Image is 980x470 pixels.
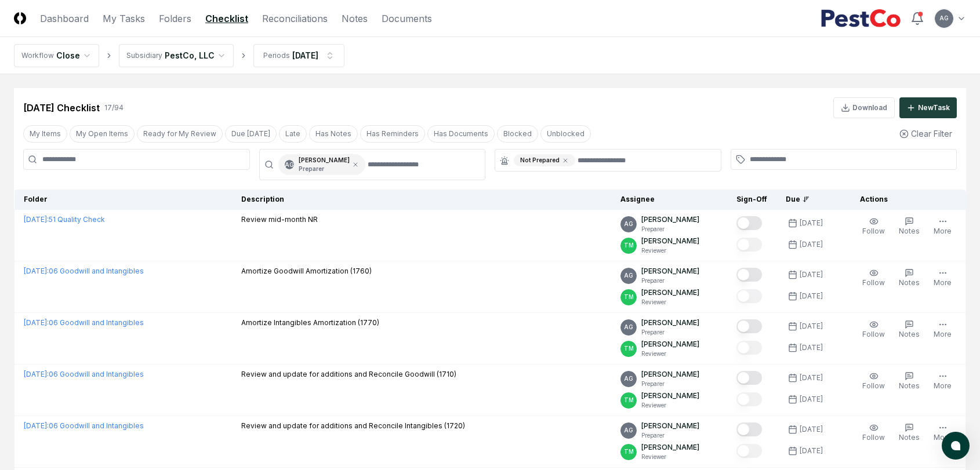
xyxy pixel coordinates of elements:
span: AG [624,374,633,383]
p: [PERSON_NAME] [641,214,699,225]
button: atlas-launcher [942,432,970,460]
div: [PERSON_NAME] [299,156,350,173]
button: Notes [896,214,922,239]
button: More [931,369,954,394]
button: Mark complete [736,444,762,458]
p: Amortize Goodwill Amortization (1760) [241,266,372,276]
button: Blocked [497,125,538,143]
button: Has Reminders [360,125,425,143]
p: Reviewer [641,349,699,358]
span: AG [624,426,633,435]
a: Checklist [205,12,248,25]
div: Periods [263,50,290,61]
p: [PERSON_NAME] [641,287,699,298]
div: Actions [851,194,957,205]
div: [DATE] [800,373,823,383]
a: Dashboard [40,12,89,25]
div: [DATE] [800,446,823,456]
p: [PERSON_NAME] [641,442,699,453]
span: [DATE] : [24,421,49,430]
span: TM [624,241,634,250]
button: Mark complete [736,289,762,303]
div: [DATE] [800,394,823,405]
span: Notes [899,433,920,442]
span: [DATE] : [24,267,49,275]
div: [DATE] [292,49,318,61]
p: [PERSON_NAME] [641,236,699,246]
button: Notes [896,266,922,290]
button: Mark complete [736,238,762,252]
button: Mark complete [736,371,762,385]
div: 17 / 94 [104,103,124,113]
p: Review and update for additions and Reconcile Intangibles (1720) [241,421,465,431]
span: TM [624,344,634,353]
a: [DATE]:06 Goodwill and Intangibles [24,421,144,430]
button: Periods[DATE] [253,44,344,67]
span: TM [624,396,634,405]
button: More [931,214,954,239]
span: AG [285,161,294,169]
th: Description [232,190,612,210]
p: Reviewer [641,453,699,461]
p: Preparer [641,431,699,440]
div: [DATE] [800,343,823,353]
button: Due Today [225,125,277,143]
p: Reviewer [641,401,699,410]
p: Amortize Intangibles Amortization (1770) [241,318,379,328]
p: [PERSON_NAME] [641,339,699,349]
p: Preparer [299,165,350,173]
div: [DATE] [800,424,823,435]
div: [DATE] [800,291,823,301]
button: Mark complete [736,341,762,355]
div: Workflow [21,50,54,61]
div: [DATE] [800,218,823,228]
button: Follow [860,266,887,290]
button: Notes [896,369,922,394]
span: Follow [862,433,885,442]
div: Subsidiary [126,50,162,61]
span: [DATE] : [24,215,49,224]
p: Reviewer [641,298,699,307]
a: Folders [159,12,191,25]
button: Mark complete [736,392,762,406]
p: [PERSON_NAME] [641,421,699,431]
button: Late [279,125,307,143]
button: NewTask [899,97,957,118]
span: Follow [862,330,885,338]
span: TM [624,293,634,301]
button: Mark complete [736,422,762,436]
span: [DATE] : [24,318,49,327]
button: My Items [23,125,67,143]
th: Sign-Off [727,190,776,210]
button: Follow [860,214,887,239]
span: AG [939,14,949,23]
a: Notes [342,12,368,25]
div: [DATE] Checklist [23,101,100,115]
button: Unblocked [540,125,591,143]
button: AG [934,8,954,29]
div: Due [786,194,832,205]
div: [DATE] [800,239,823,250]
span: AG [624,271,633,280]
a: [DATE]:51 Quality Check [24,215,105,224]
img: Logo [14,12,26,24]
div: New Task [918,103,950,113]
a: [DATE]:06 Goodwill and Intangibles [24,370,144,378]
button: Clear Filter [895,123,957,144]
span: Follow [862,278,885,287]
p: Preparer [641,328,699,337]
span: [DATE] : [24,370,49,378]
p: [PERSON_NAME] [641,266,699,276]
span: TM [624,447,634,456]
a: [DATE]:06 Goodwill and Intangibles [24,267,144,275]
p: Preparer [641,225,699,234]
p: Reviewer [641,246,699,255]
button: Mark complete [736,216,762,230]
th: Assignee [611,190,727,210]
button: Has Documents [427,125,495,143]
span: Notes [899,381,920,390]
button: Ready for My Review [137,125,223,143]
button: My Open Items [70,125,135,143]
div: [DATE] [800,321,823,331]
span: Follow [862,227,885,235]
